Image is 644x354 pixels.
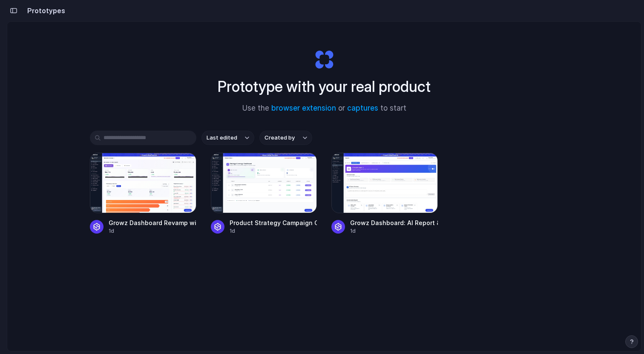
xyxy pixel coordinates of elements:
a: Product Strategy Campaign OverviewProduct Strategy Campaign Overview1d [211,153,317,235]
div: 1d [109,227,196,235]
div: Growz Dashboard: AI Report & Alerts Section [350,218,438,227]
button: Created by [259,131,312,145]
span: Use the or to start [242,103,406,114]
h1: Prototype with your real product [218,75,431,98]
span: Last edited [207,134,237,142]
button: Last edited [201,131,254,145]
a: Growz Dashboard Revamp with shadcn-uiGrowz Dashboard Revamp with shadcn-ui1d [90,153,196,235]
div: Growz Dashboard Revamp with shadcn-ui [109,218,196,227]
span: Created by [264,134,295,142]
a: browser extension [271,104,336,112]
h2: Prototypes [24,6,65,16]
div: 1d [230,227,317,235]
div: Product Strategy Campaign Overview [230,218,317,227]
a: captures [347,104,378,112]
div: 1d [350,227,438,235]
a: Growz Dashboard: AI Report & Alerts SectionGrowz Dashboard: AI Report & Alerts Section1d [331,153,438,235]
